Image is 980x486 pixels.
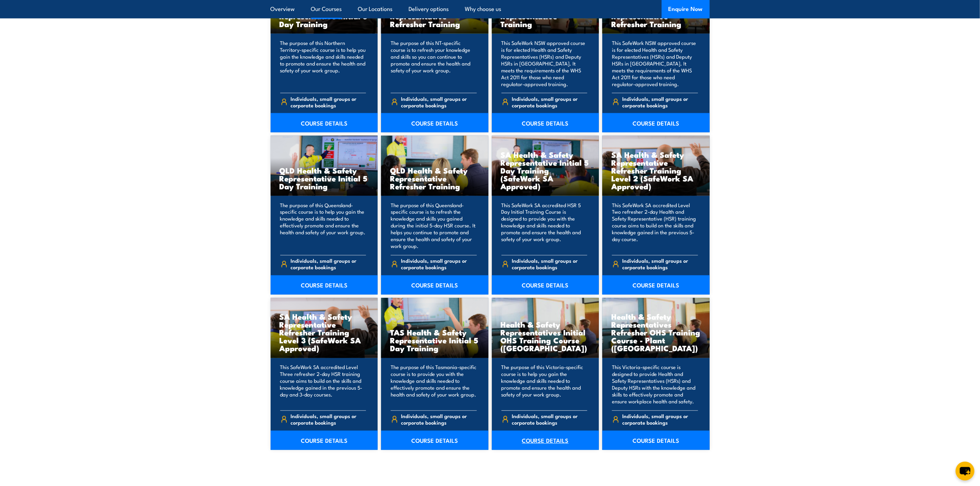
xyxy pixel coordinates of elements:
a: COURSE DETAILS [602,275,710,295]
h3: QLD Health & Safety Representative Initial 5 Day Training [280,166,369,190]
span: Individuals, small groups or corporate bookings [512,258,587,271]
span: Individuals, small groups or corporate bookings [623,413,698,426]
p: This SafeWork SA accredited HSR 5 Day Initial Training Course is designed to provide you with the... [501,202,588,250]
h3: Health & Safety Representatives Refresher OHS Training Course - Plant ([GEOGRAPHIC_DATA]) [611,313,701,352]
p: The purpose of this Queensland-specific course is to help you gain the knowledge and skills neede... [280,202,366,250]
p: The purpose of this Queensland-specific course is to refresh the knowledge and skills you gained ... [391,202,477,250]
a: COURSE DETAILS [492,113,599,132]
a: COURSE DETAILS [271,275,378,295]
h3: SA Health & Safety Representative Refresher Training Level 2 (SafeWork SA Approved) [611,151,701,190]
a: COURSE DETAILS [381,275,488,295]
h3: Health & Safety Representatives Initial OHS Training Course ([GEOGRAPHIC_DATA]) [501,321,590,352]
h3: NSW Health & Safety Representative Refresher Training [611,4,701,28]
h3: SA Health & Safety Representative Initial 5 Day Training (SafeWork SA Approved) [501,151,590,190]
p: The purpose of this NT-specific course is to refresh your knowledge and skills so you can continu... [391,39,477,87]
p: This Victoria-specific course is designed to provide Health and Safety Representatives (HSRs) and... [612,364,698,405]
span: Individuals, small groups or corporate bookings [401,95,477,108]
span: Individuals, small groups or corporate bookings [291,258,366,271]
h3: NT Health & Safety Representative Refresher Training [390,4,480,28]
p: This SafeWork SA accredited Level Three refresher 2-day HSR training course aims to build on the ... [280,364,366,405]
a: COURSE DETAILS [492,275,599,295]
a: COURSE DETAILS [602,431,710,450]
a: COURSE DETAILS [271,113,378,132]
span: Individuals, small groups or corporate bookings [512,95,587,108]
span: Individuals, small groups or corporate bookings [623,95,698,108]
span: Individuals, small groups or corporate bookings [401,258,477,271]
a: COURSE DETAILS [271,431,378,450]
a: COURSE DETAILS [381,113,488,132]
span: Individuals, small groups or corporate bookings [623,258,698,271]
h3: NT Health & Safety Representative Initial 5 Day Training [280,4,369,28]
h3: TAS Health & Safety Representative Initial 5 Day Training [390,329,480,352]
span: Individuals, small groups or corporate bookings [512,413,587,426]
h3: NSW Health & Safety Representative Training [501,4,590,28]
button: chat-button [956,462,975,481]
h3: SA Health & Safety Representative Refresher Training Level 3 (SafeWork SA Approved) [280,313,369,352]
p: The purpose of this Victoria-specific course is to help you gain the knowledge and skills needed ... [501,364,588,405]
p: This SafeWork NSW approved course is for elected Health and Safety Representatives (HSRs) and Dep... [501,39,588,87]
span: Individuals, small groups or corporate bookings [291,413,366,426]
p: The purpose of this Tasmania-specific course is to provide you with the knowledge and skills need... [391,364,477,405]
span: Individuals, small groups or corporate bookings [401,413,477,426]
p: This SafeWork SA accredited Level Two refresher 2-day Health and Safety Representative (HSR) trai... [612,202,698,250]
h3: QLD Health & Safety Representative Refresher Training [390,166,480,190]
span: Individuals, small groups or corporate bookings [291,95,366,108]
a: COURSE DETAILS [492,431,599,450]
p: The purpose of this Northern Territory-specific course is to help you gain the knowledge and skil... [280,39,366,87]
a: COURSE DETAILS [602,113,710,132]
p: This SafeWork NSW approved course is for elected Health and Safety Representatives (HSRs) and Dep... [612,39,698,87]
a: COURSE DETAILS [381,431,488,450]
